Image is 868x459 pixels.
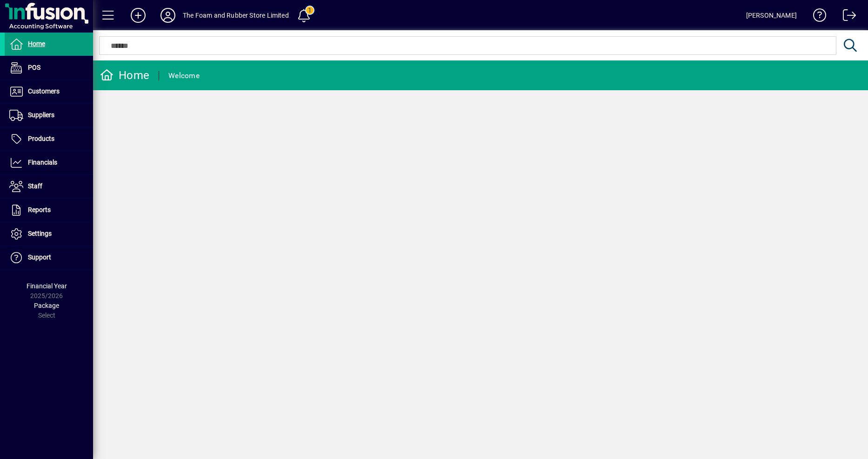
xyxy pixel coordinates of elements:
a: Suppliers [5,104,93,127]
button: Add [123,7,153,24]
span: Package [34,302,59,309]
button: Profile [153,7,183,24]
span: Financial Year [27,282,67,290]
div: [PERSON_NAME] [746,8,797,23]
a: Knowledge Base [806,2,827,32]
a: Customers [5,80,93,103]
div: Welcome [168,68,200,83]
a: Logout [836,2,856,32]
span: Customers [28,87,60,95]
div: The Foam and Rubber Store Limited [183,8,289,23]
span: Home [28,40,45,47]
a: Staff [5,175,93,198]
span: Financials [28,159,57,166]
a: POS [5,56,93,80]
a: Settings [5,222,93,246]
a: Reports [5,199,93,222]
div: Home [100,68,149,83]
a: Support [5,246,93,269]
span: Reports [28,206,51,213]
span: POS [28,64,40,71]
span: Products [28,135,54,142]
span: Support [28,253,51,261]
span: Settings [28,230,52,237]
a: Products [5,127,93,151]
span: Suppliers [28,111,54,119]
a: Financials [5,151,93,174]
span: Staff [28,182,42,190]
